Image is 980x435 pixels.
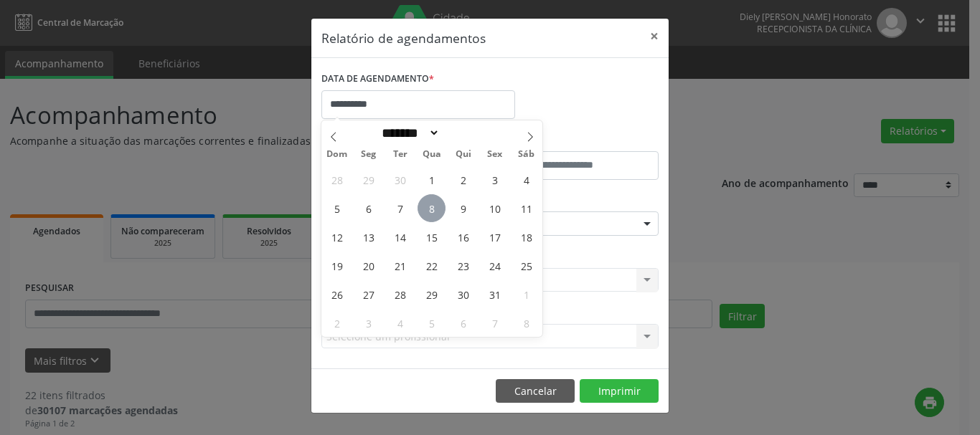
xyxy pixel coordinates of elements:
[323,166,351,193] span: Setembro 28, 2025
[386,166,414,193] span: Setembro 30, 2025
[449,194,477,222] span: Outubro 9, 2025
[418,252,446,279] span: Outubro 22, 2025
[354,194,382,222] span: Outubro 6, 2025
[494,129,659,151] label: ATÉ
[479,150,511,159] span: Sex
[481,223,509,251] span: Outubro 17, 2025
[481,280,509,308] span: Outubro 31, 2025
[323,280,351,308] span: Outubro 26, 2025
[354,309,382,337] span: Novembro 3, 2025
[449,280,477,308] span: Outubro 30, 2025
[418,280,446,308] span: Outubro 29, 2025
[512,280,540,308] span: Novembro 1, 2025
[321,150,353,159] span: Dom
[512,194,540,222] span: Outubro 11, 2025
[481,194,509,222] span: Outubro 10, 2025
[386,223,414,251] span: Outubro 14, 2025
[481,252,509,279] span: Outubro 24, 2025
[323,194,351,222] span: Outubro 5, 2025
[323,252,351,279] span: Outubro 19, 2025
[512,166,540,193] span: Outubro 4, 2025
[449,223,477,251] span: Outubro 16, 2025
[321,29,486,47] h5: Relatório de agendamentos
[354,166,382,193] span: Setembro 29, 2025
[353,150,385,159] span: Seg
[386,194,414,222] span: Outubro 7, 2025
[511,150,542,159] span: Sáb
[448,150,479,159] span: Qui
[481,166,509,193] span: Outubro 3, 2025
[481,309,509,337] span: Novembro 7, 2025
[418,166,446,193] span: Outubro 1, 2025
[385,150,416,159] span: Ter
[323,309,351,337] span: Novembro 2, 2025
[323,223,351,251] span: Outubro 12, 2025
[386,280,414,308] span: Outubro 28, 2025
[580,379,659,403] button: Imprimir
[449,166,477,193] span: Outubro 2, 2025
[354,280,382,308] span: Outubro 27, 2025
[354,223,382,251] span: Outubro 13, 2025
[512,252,540,279] span: Outubro 25, 2025
[418,223,446,251] span: Outubro 15, 2025
[377,125,440,140] select: Month
[386,252,414,279] span: Outubro 21, 2025
[418,194,446,222] span: Outubro 8, 2025
[449,252,477,279] span: Outubro 23, 2025
[416,150,448,159] span: Qua
[354,252,382,279] span: Outubro 20, 2025
[449,309,477,337] span: Novembro 6, 2025
[512,223,540,251] span: Outubro 18, 2025
[386,309,414,337] span: Novembro 4, 2025
[512,309,540,337] span: Novembro 8, 2025
[496,379,575,403] button: Cancelar
[640,19,669,54] button: Close
[321,68,434,90] label: DATA DE AGENDAMENTO
[440,125,487,140] input: Year
[418,309,446,337] span: Novembro 5, 2025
